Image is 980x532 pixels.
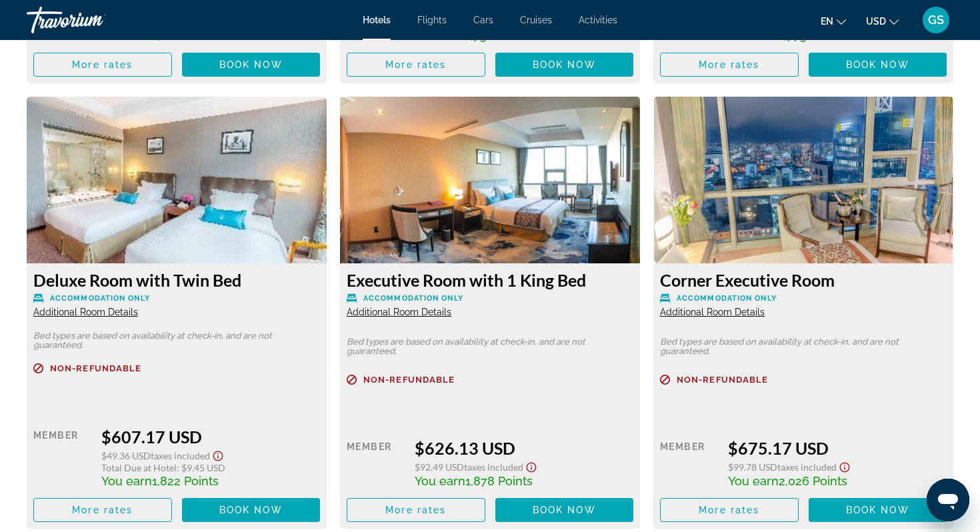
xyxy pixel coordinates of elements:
[415,474,465,488] span: You earn
[660,438,718,488] div: Member
[809,498,947,522] button: Book now
[347,498,485,522] button: More rates
[677,294,777,303] span: Accommodation Only
[866,11,899,31] button: Change currency
[699,505,759,515] span: More rates
[866,16,886,27] span: USD
[660,498,799,522] button: More rates
[363,294,463,303] span: Accommodation Only
[465,474,533,488] span: 1,878 Points
[415,438,633,458] div: $626.13 USD
[101,474,152,488] span: You earn
[33,53,172,77] button: More rates
[919,6,953,34] button: User Menu
[837,458,853,473] button: Show Taxes and Fees disclaimer
[464,461,523,473] span: Taxes included
[151,450,210,461] span: Taxes included
[101,462,177,473] span: Total Due at Hotel
[728,461,777,473] span: $99.78 USD
[33,307,138,317] span: Additional Room Details
[363,375,455,384] span: Non-refundable
[72,505,133,515] span: More rates
[33,427,91,488] div: Member
[219,505,283,515] span: Book now
[660,53,799,77] button: More rates
[72,59,133,70] span: More rates
[27,3,160,37] a: Travorium
[33,498,172,522] button: More rates
[347,53,485,77] button: More rates
[385,505,446,515] span: More rates
[846,505,909,515] span: Book now
[363,15,391,25] a: Hotels
[33,331,320,350] p: Bed types are based on availability at check-in, and are not guaranteed.
[182,498,321,522] button: Book now
[821,11,846,31] button: Change language
[495,498,634,522] button: Book now
[101,450,151,461] span: $49.36 USD
[101,462,320,473] div: : $9.45 USD
[660,307,765,317] span: Additional Room Details
[347,337,633,356] p: Bed types are based on availability at check-in, and are not guaranteed.
[182,53,321,77] button: Book now
[50,364,141,373] span: Non-refundable
[579,15,617,25] a: Activities
[777,461,837,473] span: Taxes included
[417,15,447,25] a: Flights
[152,474,219,488] span: 1,822 Points
[473,15,493,25] a: Cars
[495,53,634,77] button: Book now
[347,438,405,488] div: Member
[533,59,596,70] span: Book now
[347,307,451,317] span: Additional Room Details
[533,505,596,515] span: Book now
[520,15,552,25] a: Cruises
[50,294,150,303] span: Accommodation Only
[821,16,833,27] span: en
[728,438,947,458] div: $675.17 USD
[699,59,759,70] span: More rates
[27,97,327,263] img: 2001fd32-1ed4-489e-97bc-4e04305aa304.jpeg
[677,375,768,384] span: Non-refundable
[653,97,953,263] img: 24d2984e-2cb0-43c2-9c57-6e7853da7693.jpeg
[219,59,283,70] span: Book now
[33,270,320,290] h3: Deluxe Room with Twin Bed
[210,447,226,462] button: Show Taxes and Fees disclaimer
[660,337,947,356] p: Bed types are based on availability at check-in, and are not guaranteed.
[385,59,446,70] span: More rates
[347,270,633,290] h3: Executive Room with 1 King Bed
[927,479,969,521] iframe: Button to launch messaging window
[809,53,947,77] button: Book now
[523,458,539,473] button: Show Taxes and Fees disclaimer
[660,270,947,290] h3: Corner Executive Room
[779,474,847,488] span: 2,026 Points
[928,13,944,27] span: GS
[101,427,320,447] div: $607.17 USD
[340,97,640,263] img: b49849aa-4154-4e5c-bd96-2512e1de0f5c.jpeg
[415,461,464,473] span: $92.49 USD
[846,59,909,70] span: Book now
[728,474,779,488] span: You earn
